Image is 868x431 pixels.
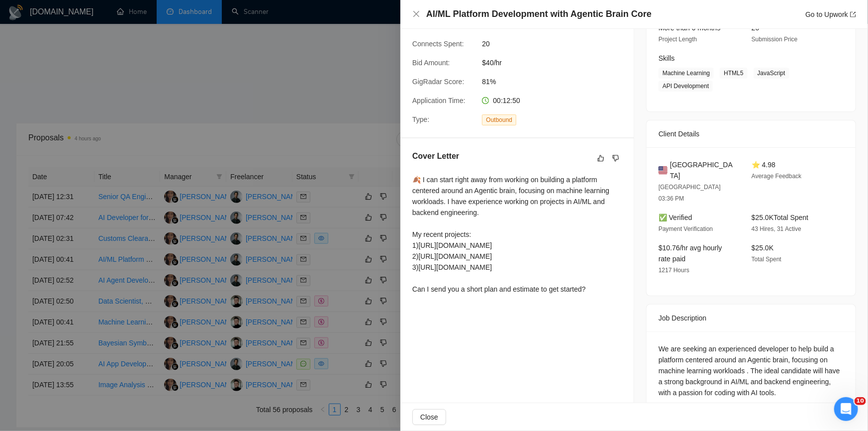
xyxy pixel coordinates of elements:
span: like [597,154,604,162]
span: ⭐ 4.98 [752,161,775,169]
h5: Cover Letter [412,150,459,162]
div: 🍂 I can start right away from working on building a platform centered around an Agentic brain, fo... [412,174,622,295]
iframe: Intercom live chat [834,397,858,421]
a: Go to Upworkexport [805,10,856,18]
span: Profile: [412,21,434,29]
img: 🇺🇸 [659,165,668,176]
span: Close [420,412,438,423]
span: Connects Spent: [412,40,464,48]
span: Bid Amount: [412,59,450,67]
span: 20 [482,38,631,49]
div: We are seeking an experienced developer to help build a platform centered around an Agentic brain... [659,343,844,398]
span: GigRadar Score: [412,78,464,86]
button: like [595,152,607,164]
span: 43 Hires, 31 Active [752,225,801,232]
span: $10.76/hr avg hourly rate paid [659,244,722,263]
span: $25.0K [752,244,773,252]
span: Application Time: [412,97,466,105]
span: Project Length [659,36,697,43]
span: Total Spent [752,256,781,263]
h4: AI/ML Platform Development with Agentic Brain Core [426,8,652,20]
span: Machine Learning [659,68,714,79]
span: Average Feedback [752,173,802,180]
button: dislike [610,152,622,164]
span: [GEOGRAPHIC_DATA] 03:36 PM [659,184,721,202]
span: Submission Price [752,36,798,43]
span: Type: [412,115,429,123]
span: Outbound [482,114,516,125]
span: $40/hr [482,57,631,68]
span: clock-circle [482,97,489,104]
span: $25.0K Total Spent [752,214,808,221]
span: close [412,10,420,18]
button: Close [412,409,446,425]
span: export [850,11,856,17]
span: ✅ Verified [659,214,692,221]
span: 00:12:50 [493,97,520,105]
span: JavaScript [754,68,789,79]
button: Close [412,10,420,18]
span: dislike [612,154,619,162]
span: HTML5 [720,68,747,79]
div: Client Details [659,120,844,147]
span: Payment Verification [659,225,713,232]
span: API Development [659,81,713,92]
div: Job Description [659,305,844,331]
span: 81% [482,76,631,87]
span: 10 [855,397,866,405]
span: Skills [659,54,675,62]
span: [GEOGRAPHIC_DATA] [670,159,736,181]
span: 1217 Hours [659,267,689,274]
